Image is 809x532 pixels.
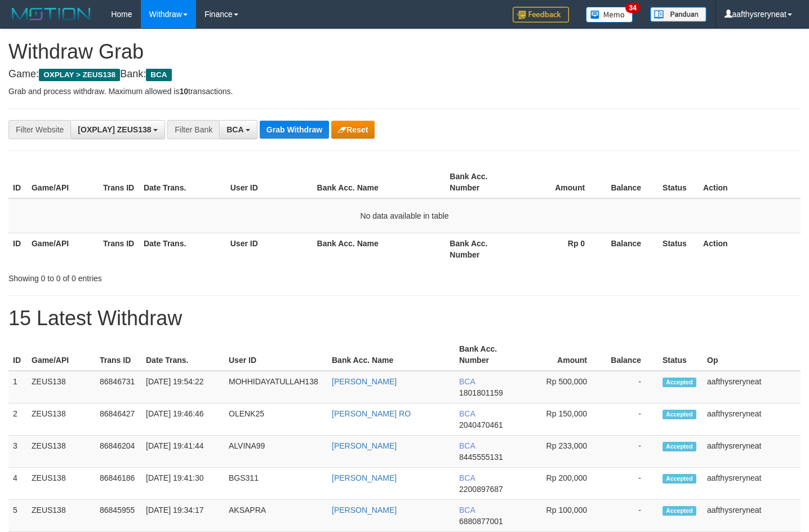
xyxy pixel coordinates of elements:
div: Filter Bank [167,120,219,139]
th: ID [8,233,27,265]
span: BCA [459,441,475,450]
td: - [604,500,658,532]
span: OXPLAY > ZEUS138 [39,69,120,81]
td: BGS311 [224,468,327,500]
td: - [604,436,658,468]
td: 86846186 [95,468,141,500]
span: BCA [459,377,475,386]
td: aafthysreryneat [703,468,801,500]
span: Accepted [663,442,696,451]
span: BCA [459,409,475,418]
td: Rp 200,000 [523,468,604,500]
td: 86846731 [95,371,141,404]
th: Status [658,339,703,371]
th: Date Trans. [139,166,226,198]
td: AKSAPRA [224,500,327,532]
th: Game/API [27,339,95,371]
td: [DATE] 19:41:44 [141,436,224,468]
img: Button%20Memo.svg [586,7,633,23]
span: BCA [459,506,475,515]
th: Rp 0 [517,233,602,265]
td: aafthysreryneat [703,436,801,468]
span: BCA [459,473,475,482]
td: 86845955 [95,500,141,532]
th: Bank Acc. Name [313,166,446,198]
td: Rp 150,000 [523,404,604,436]
img: MOTION_logo.png [8,6,94,23]
td: No data available in table [8,198,801,233]
td: 4 [8,468,27,500]
button: Grab Withdraw [260,121,329,139]
td: 5 [8,500,27,532]
span: 34 [625,3,641,13]
td: ZEUS138 [27,436,95,468]
td: ZEUS138 [27,500,95,532]
th: Op [703,339,801,371]
td: - [604,371,658,404]
th: Amount [517,166,602,198]
th: Bank Acc. Name [313,233,446,265]
a: [PERSON_NAME] RO [332,409,411,418]
span: Copy 2040470461 to clipboard [459,420,503,429]
td: 3 [8,436,27,468]
span: Accepted [663,378,696,387]
img: Feedback.jpg [513,7,569,23]
span: BCA [146,69,171,81]
th: Game/API [27,233,99,265]
th: Action [699,166,801,198]
strong: 10 [179,87,188,96]
td: aafthysreryneat [703,371,801,404]
button: BCA [219,120,257,139]
span: Accepted [663,506,696,516]
td: [DATE] 19:46:46 [141,404,224,436]
td: 86846427 [95,404,141,436]
span: Accepted [663,474,696,484]
th: User ID [224,339,327,371]
td: [DATE] 19:34:17 [141,500,224,532]
a: [PERSON_NAME] [332,473,397,482]
th: Bank Acc. Number [445,166,517,198]
td: 86846204 [95,436,141,468]
span: Copy 6880877001 to clipboard [459,517,503,526]
p: Grab and process withdraw. Maximum allowed is transactions. [8,86,801,97]
td: MOHHIDAYATULLAH138 [224,371,327,404]
td: - [604,468,658,500]
th: User ID [226,166,313,198]
th: Trans ID [95,339,141,371]
th: Bank Acc. Number [445,233,517,265]
td: Rp 100,000 [523,500,604,532]
a: [PERSON_NAME] [332,441,397,450]
th: ID [8,339,27,371]
button: [OXPLAY] ZEUS138 [70,120,165,139]
span: Accepted [663,410,696,419]
td: OLENK25 [224,404,327,436]
h1: 15 Latest Withdraw [8,307,801,330]
th: Date Trans. [141,339,224,371]
th: Balance [604,339,658,371]
th: Game/API [27,166,99,198]
button: Reset [331,121,375,139]
td: Rp 500,000 [523,371,604,404]
span: Copy 8445555131 to clipboard [459,453,503,462]
td: [DATE] 19:54:22 [141,371,224,404]
th: ID [8,166,27,198]
td: 1 [8,371,27,404]
th: Action [699,233,801,265]
td: 2 [8,404,27,436]
th: Trans ID [99,166,139,198]
td: ZEUS138 [27,404,95,436]
th: Status [658,166,699,198]
th: Balance [602,166,658,198]
th: Balance [602,233,658,265]
td: ZEUS138 [27,371,95,404]
span: Copy 1801801159 to clipboard [459,388,503,397]
th: User ID [226,233,313,265]
img: panduan.png [650,7,706,22]
th: Bank Acc. Number [455,339,523,371]
h1: Withdraw Grab [8,41,801,63]
th: Status [658,233,699,265]
td: - [604,404,658,436]
span: [OXPLAY] ZEUS138 [78,125,151,134]
td: aafthysreryneat [703,404,801,436]
th: Trans ID [99,233,139,265]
